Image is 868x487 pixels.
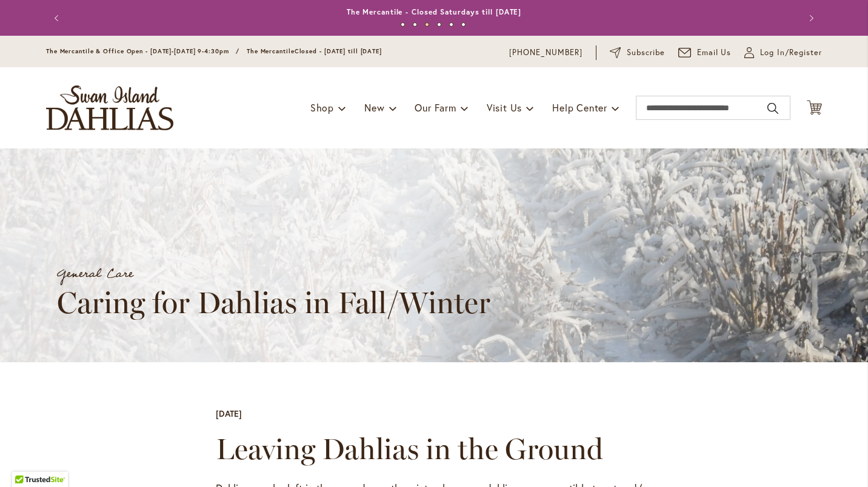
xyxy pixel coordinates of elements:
span: Help Center [552,101,607,114]
h1: Caring for Dahlias in Fall/Winter [57,285,639,320]
span: Visit Us [487,101,522,114]
span: Subscribe [627,47,665,59]
h2: Leaving Dahlias in the Ground [216,432,652,466]
span: Log In/Register [760,47,822,59]
span: The Mercantile & Office Open - [DATE]-[DATE] 9-4:30pm / The Mercantile [46,47,295,55]
button: 4 of 6 [437,22,441,27]
a: Log In/Register [744,47,822,59]
button: 1 of 6 [401,22,405,27]
a: Subscribe [610,47,665,59]
a: store logo [46,85,173,130]
span: Email Us [697,47,732,59]
button: 5 of 6 [449,22,453,27]
button: Next [798,6,822,30]
a: Email Us [678,47,732,59]
span: Closed - [DATE] till [DATE] [295,47,382,55]
span: Shop [310,101,334,114]
button: 2 of 6 [413,22,417,27]
span: New [364,101,384,114]
a: [PHONE_NUMBER] [509,47,583,59]
span: Our Farm [415,101,456,114]
div: [DATE] [216,408,242,420]
button: Previous [46,6,70,30]
a: General Care [57,262,133,285]
button: 6 of 6 [461,22,466,27]
button: 3 of 6 [425,22,429,27]
a: The Mercantile - Closed Saturdays till [DATE] [347,7,522,16]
